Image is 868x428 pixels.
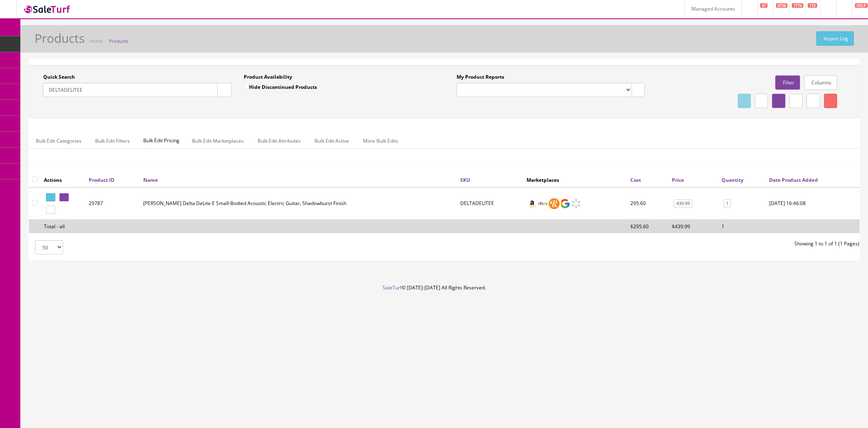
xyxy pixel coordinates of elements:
td: $439.99 [669,219,718,233]
a: Quantity [722,176,743,183]
a: Product ID [89,176,114,183]
img: google_shopping [560,198,571,209]
span: 1774 [792,3,803,8]
a: Cost [630,176,641,183]
a: Bulk Edit Marketplaces [186,133,250,149]
img: walmart [571,198,582,209]
a: SaleTurf [383,284,402,291]
label: My Product Reports [457,73,504,81]
span: 47 [760,3,767,8]
span: 115 [808,3,817,8]
a: Price [672,176,684,183]
h1: Products [35,31,85,45]
div: Showing 1 to 1 of 1 (1 Pages) [444,240,866,247]
td: $295.60 [627,219,669,233]
a: Name [143,176,158,183]
a: Bulk Edit Active [308,133,356,149]
a: Bulk Edit Filters [89,133,136,149]
td: Total - all [41,219,85,233]
input: Search [43,83,218,97]
a: Bulk Edit Categories [29,133,88,149]
a: 439.99 [674,199,692,208]
td: DELTADELITEE [457,188,523,220]
img: amazon [527,198,538,209]
label: Hide Discontinued Products [244,83,317,91]
td: 29787 [85,188,140,220]
img: SaleTurf [23,4,72,15]
th: Marketplaces [523,172,627,187]
span: HELP [855,3,868,8]
span: 6738 [776,3,787,8]
a: Home [90,38,103,44]
label: Quick Search [43,73,75,81]
label: Product Availability [244,73,292,81]
input: Hide Discontinued Products [244,84,249,89]
img: ebay [538,198,549,209]
td: 295.60 [627,188,669,220]
th: Actions [41,172,85,187]
a: Date Product Added [769,176,818,183]
a: 1 [724,199,731,208]
a: Filter [775,75,800,90]
a: Products [109,38,128,44]
a: SKU [460,176,470,183]
td: Alvarez Delta DeLite E Small-Bodied Acoustic Electric Guitar, Shadowburst Finish [140,188,457,220]
td: 1 [718,219,766,233]
a: Columns [804,75,837,90]
a: More Bulk Edits [356,133,405,149]
td: 2022-03-18 16:46:08 [766,188,859,220]
img: reverb [549,198,560,209]
a: Import Log [816,31,854,46]
span: Bulk Edit Pricing [137,133,186,148]
a: Bulk Edit Attributes [251,133,307,149]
